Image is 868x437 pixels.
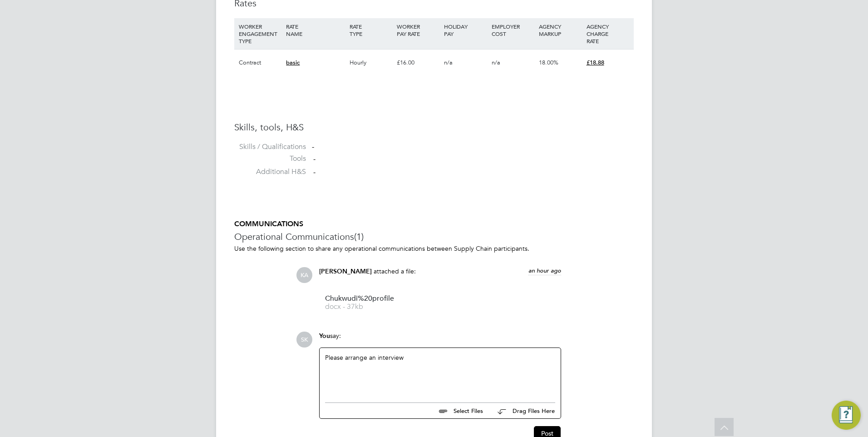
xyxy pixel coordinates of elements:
[584,18,631,49] div: AGENCY CHARGE RATE
[296,267,312,283] span: KA
[234,219,634,229] h5: COMMUNICATIONS
[832,401,861,430] button: Engage Resource Center
[490,402,555,421] button: Drag Files Here
[395,50,442,76] div: £16.00
[347,50,395,76] div: Hourly
[325,295,398,310] a: Chukwudi%20profile docx - 37kb
[286,59,300,66] span: basic
[234,231,634,243] h3: Operational Communications
[234,121,634,133] h3: Skills, tools, H&S
[234,142,306,152] label: Skills / Qualifications
[234,167,306,177] label: Additional H&S
[539,59,558,66] span: 18.00%
[319,268,372,275] span: [PERSON_NAME]
[354,231,364,243] span: (1)
[284,18,347,42] div: RATE NAME
[296,332,312,348] span: SK
[237,18,284,49] div: WORKER ENGAGEMENT TYPE
[444,59,453,66] span: n/a
[374,267,416,275] span: attached a file:
[325,353,555,392] div: Please arrange an interview
[347,18,395,42] div: RATE TYPE
[325,295,398,302] span: Chukwudi%20profile
[312,142,634,152] div: -
[237,50,284,76] div: Contract
[319,332,561,348] div: say:
[234,244,634,253] p: Use the following section to share any operational communications between Supply Chain participants.
[395,18,442,42] div: WORKER PAY RATE
[442,18,489,42] div: HOLIDAY PAY
[319,332,330,340] span: You
[492,59,500,66] span: n/a
[234,154,306,164] label: Tools
[489,18,537,42] div: EMPLOYER COST
[528,267,561,274] span: an hour ago
[587,59,604,66] span: £18.88
[313,168,316,177] span: -
[313,154,316,164] span: -
[325,303,398,310] span: docx - 37kb
[537,18,584,42] div: AGENCY MARKUP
